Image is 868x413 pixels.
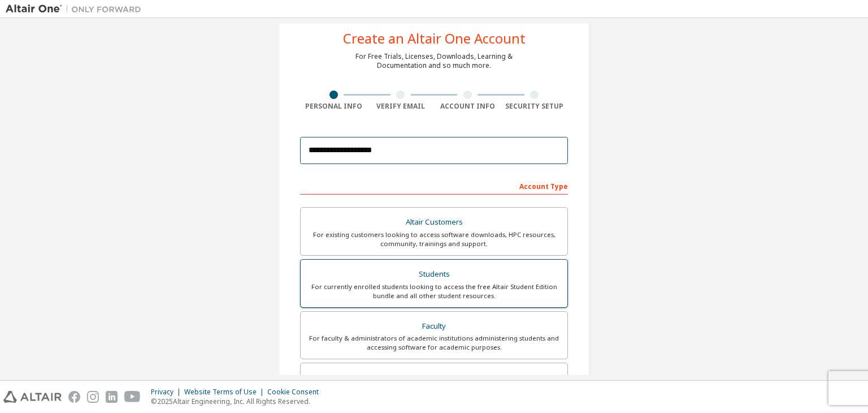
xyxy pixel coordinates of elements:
div: Altair Customers [307,214,561,230]
div: Verify Email [367,102,435,111]
div: For existing customers looking to access software downloads, HPC resources, community, trainings ... [307,230,561,248]
div: Account Type [300,177,568,195]
div: For faculty & administrators of academic institutions administering students and accessing softwa... [307,334,561,352]
div: Account Info [434,102,501,111]
div: Cookie Consent [267,388,325,397]
img: facebook.svg [68,391,80,403]
div: For Free Trials, Licenses, Downloads, Learning & Documentation and so much more. [355,52,513,70]
div: Security Setup [501,102,568,111]
img: linkedin.svg [106,391,118,403]
img: instagram.svg [87,391,99,403]
img: altair_logo.svg [3,391,62,403]
div: Everyone else [307,370,561,386]
div: Students [307,266,561,282]
img: Altair One [6,3,147,15]
div: Personal Info [300,102,367,111]
div: Create an Altair One Account [343,32,526,45]
div: Faculty [307,319,561,334]
img: youtube.svg [124,391,141,403]
div: For currently enrolled students looking to access the free Altair Student Edition bundle and all ... [307,282,561,300]
div: Privacy [151,388,184,397]
div: Website Terms of Use [184,388,267,397]
p: © 2025 Altair Engineering, Inc. All Rights Reserved. [151,397,325,406]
